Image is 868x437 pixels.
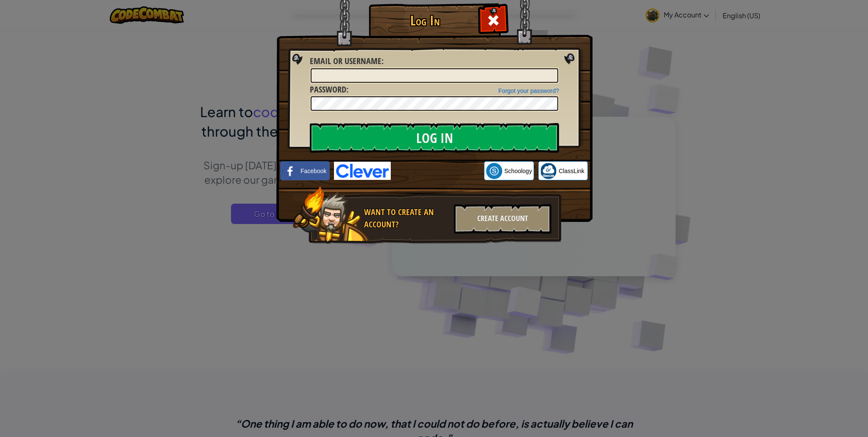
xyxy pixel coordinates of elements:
div: Create Account [454,204,551,234]
a: Forgot your password? [498,87,559,94]
iframe: Sign in with Google Button [391,162,484,180]
span: Email or Username [310,55,381,67]
label: : [310,55,384,67]
img: classlink-logo-small.png [540,163,556,179]
span: Password [310,84,346,95]
span: Schoology [504,167,532,175]
h1: Log In [371,13,479,28]
img: clever-logo-blue.png [334,162,391,180]
input: Log In [310,123,559,153]
div: Want to create an account? [364,206,449,230]
span: ClassLink [559,167,584,175]
img: schoology.png [486,163,502,179]
img: facebook_small.png [282,163,298,179]
span: Facebook [300,167,326,175]
label: : [310,84,348,96]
